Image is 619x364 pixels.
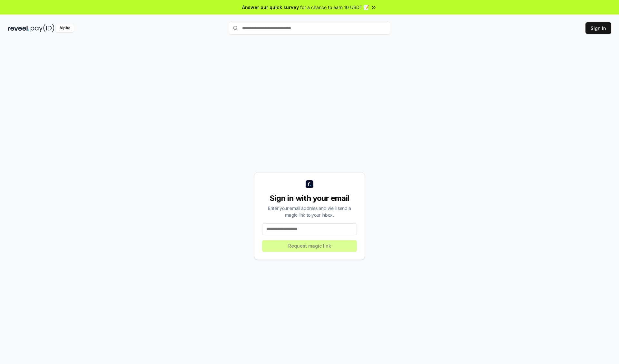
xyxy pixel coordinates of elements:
div: Alpha [56,24,74,32]
div: Sign in with your email [262,193,357,203]
span: Answer our quick survey [242,4,299,11]
img: pay_id [31,24,54,32]
button: Sign In [585,22,611,34]
img: logo_small [306,180,313,188]
img: reveel_dark [8,24,29,32]
span: for a chance to earn 10 USDT 📝 [300,4,369,11]
div: Enter your email address and we’ll send a magic link to your inbox. [262,205,357,218]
